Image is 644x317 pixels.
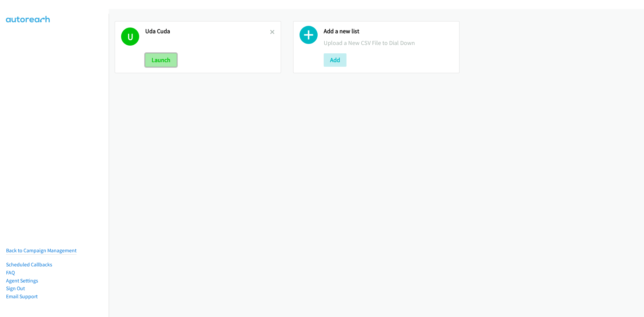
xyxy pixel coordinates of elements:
[324,53,346,67] button: Add
[6,285,25,292] a: Sign Out
[145,53,177,67] button: Launch
[6,269,15,276] a: FAQ
[6,247,76,254] a: Back to Campaign Management
[324,28,453,35] h2: Add a new list
[6,277,38,284] a: Agent Settings
[6,293,38,300] a: Email Support
[6,261,52,268] a: Scheduled Callbacks
[324,38,453,47] p: Upload a New CSV File to Dial Down
[145,28,270,35] h2: Uda Cuda
[121,28,139,46] h1: U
